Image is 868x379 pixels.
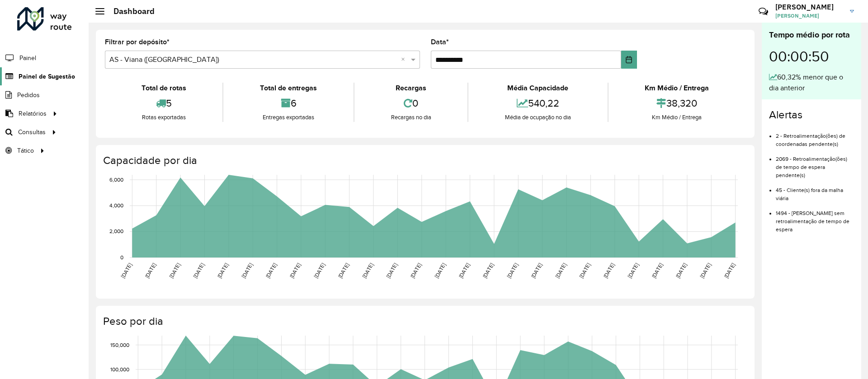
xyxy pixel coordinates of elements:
[110,342,129,348] text: 150,000
[651,262,664,279] text: [DATE]
[288,262,302,279] text: [DATE]
[611,113,743,122] div: Km Médio / Entrega
[110,366,129,372] text: 100,000
[361,262,374,279] text: [DATE]
[109,177,123,182] text: 6,000
[17,90,40,100] span: Pedidos
[107,113,220,122] div: Rotas exportadas
[120,262,133,279] text: [DATE]
[775,12,843,20] span: [PERSON_NAME]
[18,127,46,137] span: Consultas
[471,113,605,122] div: Média de ocupação no dia
[723,262,736,279] text: [DATE]
[313,262,326,279] text: [DATE]
[769,29,854,41] div: Tempo médio por rota
[471,94,605,113] div: 540,22
[481,262,495,279] text: [DATE]
[754,2,773,21] a: Contato Rápido
[107,83,220,94] div: Total de rotas
[602,262,615,279] text: [DATE]
[434,262,447,279] text: [DATE]
[675,262,688,279] text: [DATE]
[611,83,743,94] div: Km Médio / Entrega
[17,146,34,155] span: Tático
[226,113,351,122] div: Entregas exportadas
[144,262,157,279] text: [DATE]
[109,202,123,208] text: 4,000
[264,262,278,279] text: [DATE]
[506,262,519,279] text: [DATE]
[357,113,465,122] div: Recargas no dia
[19,72,75,81] span: Painel de Sugestão
[120,254,123,260] text: 0
[104,6,155,16] h2: Dashboard
[554,262,567,279] text: [DATE]
[776,202,854,234] li: 1494 - [PERSON_NAME] sem retroalimentação de tempo de espera
[458,262,471,279] text: [DATE]
[103,315,745,328] h4: Peso por dia
[699,262,712,279] text: [DATE]
[105,37,170,47] label: Filtrar por depósito
[168,262,181,279] text: [DATE]
[431,37,449,47] label: Data
[530,262,543,279] text: [DATE]
[627,262,640,279] text: [DATE]
[769,108,854,122] h4: Alertas
[385,262,398,279] text: [DATE]
[471,83,605,94] div: Média Capacidade
[769,41,854,72] div: 00:00:50
[775,3,843,11] h3: [PERSON_NAME]
[357,94,465,113] div: 0
[621,51,637,69] button: Choose Date
[241,262,254,279] text: [DATE]
[769,72,854,94] div: 60,32% menor que o dia anterior
[776,125,854,148] li: 2 - Retroalimentação(ões) de coordenadas pendente(s)
[401,54,409,65] span: Clear all
[226,94,351,113] div: 6
[578,262,591,279] text: [DATE]
[776,148,854,179] li: 2069 - Retroalimentação(ões) de tempo de espera pendente(s)
[107,94,220,113] div: 5
[357,83,465,94] div: Recargas
[19,53,36,63] span: Painel
[109,229,123,234] text: 2,000
[216,262,229,279] text: [DATE]
[226,83,351,94] div: Total de entregas
[103,154,745,167] h4: Capacidade por dia
[192,262,205,279] text: [DATE]
[19,109,47,118] span: Relatórios
[776,179,854,202] li: 45 - Cliente(s) fora da malha viária
[337,262,350,279] text: [DATE]
[409,262,422,279] text: [DATE]
[611,94,743,113] div: 38,320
